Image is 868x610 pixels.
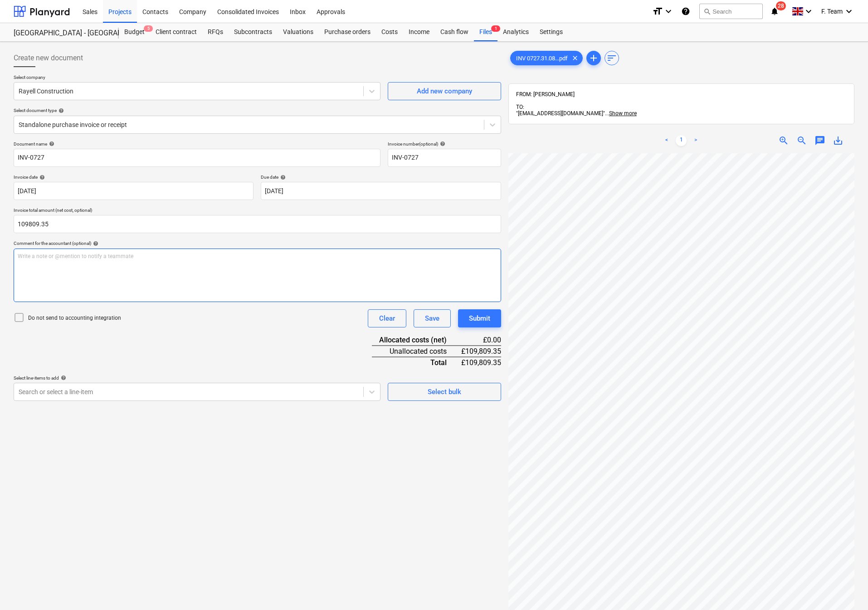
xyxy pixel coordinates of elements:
[376,23,403,41] a: Costs
[14,141,380,147] div: Document name
[202,23,229,41] a: RFQs
[14,207,501,215] p: Invoice total amount (net cost, optional)
[609,110,637,117] span: Show more
[278,175,286,180] span: help
[461,357,501,368] div: £109,809.35
[661,135,672,146] a: Previous page
[59,375,66,381] span: help
[510,51,583,65] div: INV 0727.31.08...pdf
[372,335,461,346] div: Allocated costs (net)
[388,383,501,401] button: Select bulk
[814,135,825,146] span: chat
[38,175,45,180] span: help
[461,346,501,357] div: £109,809.35
[119,23,150,41] a: Budget5
[47,141,54,146] span: help
[119,23,150,41] div: Budget
[14,107,501,113] div: Select document type
[144,25,153,32] span: 5
[516,91,575,98] span: FROM: [PERSON_NAME]
[414,309,451,327] button: Save
[14,29,108,38] div: [GEOGRAPHIC_DATA] - [GEOGRAPHIC_DATA] ([PERSON_NAME][GEOGRAPHIC_DATA])
[14,375,380,381] div: Select line-items to add
[497,23,534,41] a: Analytics
[516,104,524,110] span: TO:
[14,182,254,200] input: Invoice date not specified
[778,135,789,146] span: zoom_in
[229,23,278,41] a: Subcontracts
[823,566,868,610] iframe: Chat Widget
[14,240,501,246] div: Comment for the accountant (optional)
[770,6,779,17] i: notifications
[776,1,786,10] span: 28
[703,8,711,15] span: search
[435,23,474,41] a: Cash flow
[491,25,500,32] span: 1
[844,6,854,17] i: keyboard_arrow_down
[261,174,501,180] div: Due date
[388,82,501,100] button: Add new company
[458,309,501,327] button: Submit
[403,23,435,41] a: Income
[278,23,319,41] a: Valuations
[379,312,395,324] div: Clear
[676,135,687,146] a: Page 1 is your current page
[388,141,501,147] div: Invoice number (optional)
[681,6,690,17] i: Knowledge base
[534,23,568,41] a: Settings
[516,110,605,117] span: "[EMAIL_ADDRESS][DOMAIN_NAME]"
[14,53,83,63] span: Create new document
[388,149,501,167] input: Invoice number
[57,108,64,113] span: help
[14,174,254,180] div: Invoice date
[690,135,701,146] a: Next page
[833,135,844,146] span: save_alt
[606,53,617,63] span: sort
[14,149,380,167] input: Document name
[91,241,98,246] span: help
[588,53,599,63] span: add
[425,312,439,324] div: Save
[438,141,445,146] span: help
[570,53,580,63] span: clear
[652,6,663,17] i: format_size
[699,4,763,19] button: Search
[469,312,490,324] div: Submit
[803,6,814,17] i: keyboard_arrow_down
[474,23,497,41] a: Files1
[663,6,674,17] i: keyboard_arrow_down
[372,346,461,357] div: Unallocated costs
[150,23,202,41] a: Client contract
[319,23,376,41] a: Purchase orders
[14,215,501,233] input: Invoice total amount (net cost, optional)
[372,357,461,368] div: Total
[511,55,573,62] span: INV 0727.31.08...pdf
[605,110,637,117] span: ...
[368,309,406,327] button: Clear
[417,85,472,97] div: Add new company
[428,386,461,398] div: Select bulk
[261,182,501,200] input: Due date not specified
[796,135,807,146] span: zoom_out
[28,314,121,322] p: Do not send to accounting integration
[461,335,501,346] div: £0.00
[821,8,843,15] span: F. Team
[14,74,380,82] p: Select company
[474,23,497,41] div: Files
